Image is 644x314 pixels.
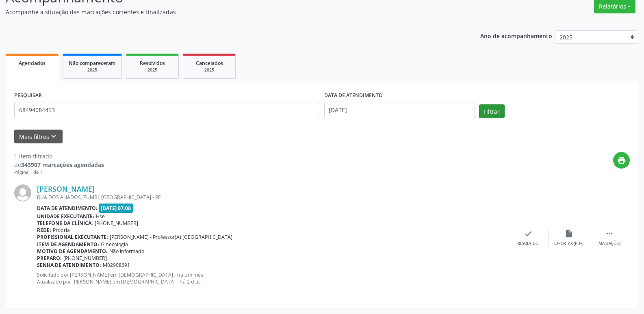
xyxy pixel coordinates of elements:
[53,227,70,234] span: Própria
[479,104,505,118] button: Filtrar
[110,234,232,240] span: [PERSON_NAME] - Professor(A) [GEOGRAPHIC_DATA]
[14,160,104,169] div: de
[196,60,223,67] span: Cancelados
[605,229,614,238] i: 
[37,194,508,201] div: RUA DOS ALIADOS, ZUMBI, [GEOGRAPHIC_DATA] - PE
[37,213,94,220] b: Unidade executante:
[14,184,31,201] img: img
[14,102,320,118] input: Nome, código do beneficiário ou CPF
[480,30,552,41] p: Ano de acompanhamento
[37,255,62,262] b: Preparo:
[96,213,105,220] span: Hse
[14,152,104,160] div: 1 item filtrado
[598,241,620,247] div: Mais ações
[37,241,99,248] b: Item de agendamento:
[103,262,130,269] span: M02908691
[49,132,58,141] i: keyboard_arrow_down
[324,102,475,118] input: Selecione um intervalo
[14,89,42,102] label: PESQUISAR
[324,89,383,102] label: DATA DE ATENDIMENTO
[37,205,98,212] b: Data de atendimento:
[554,241,583,247] div: Exportar (PDF)
[37,220,93,227] b: Telefone da clínica:
[14,130,63,144] button: Mais filtroskeyboard_arrow_down
[524,229,533,238] i: check
[69,67,116,73] div: 2025
[37,234,108,240] b: Profissional executante:
[63,255,107,262] span: [PHONE_NUMBER]
[132,67,173,73] div: 2025
[613,152,630,169] button: print
[140,60,165,67] span: Resolvidos
[19,60,46,67] span: Agendados
[37,248,108,255] b: Motivo de agendamento:
[37,184,95,193] a: [PERSON_NAME]
[189,67,230,73] div: 2025
[617,156,626,165] i: print
[99,204,133,213] span: [DATE] 07:00
[6,8,449,16] p: Acompanhe a situação das marcações correntes e finalizadas
[14,169,104,176] div: Página 1 de 1
[564,229,573,238] i: insert_drive_file
[21,161,104,169] strong: 343907 marcações agendadas
[37,262,101,269] b: Senha de atendimento:
[37,227,51,234] b: Rede:
[101,241,128,248] span: Ginecologia
[518,241,538,247] div: Resolvido
[95,220,138,227] span: [PHONE_NUMBER]
[69,60,116,67] span: Não compareceram
[37,271,508,285] p: Solicitado por [PERSON_NAME] em [DEMOGRAPHIC_DATA] - há um mês Atualizado por [PERSON_NAME] em [D...
[109,248,144,255] span: Não informado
